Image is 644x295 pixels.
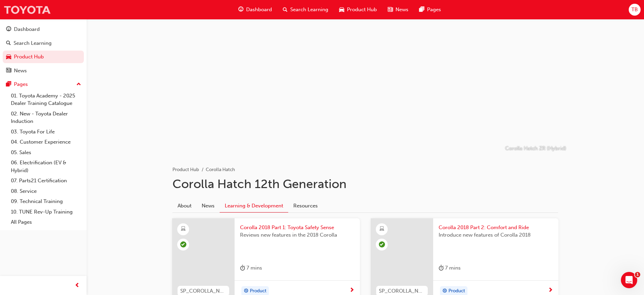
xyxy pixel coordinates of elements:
span: up-icon [76,80,81,89]
h1: Corolla Hatch 12th Generation [172,177,558,191]
div: 7 mins [439,264,461,272]
a: Search Learning [3,37,84,50]
span: Pages [427,6,441,14]
span: news-icon [6,68,11,74]
a: 03. Toyota For Life [8,127,84,137]
a: Product Hub [172,167,199,172]
button: DashboardSearch LearningProduct HubNews [3,22,84,78]
a: 08. Service [8,186,84,197]
span: learningRecordVerb_COMPLETE-icon [180,241,186,247]
span: 1 [635,272,640,277]
a: 04. Customer Experience [8,137,84,147]
a: 09. Technical Training [8,196,84,207]
span: search-icon [6,40,11,47]
a: news-iconNews [382,3,414,17]
a: 02. New - Toyota Dealer Induction [8,109,84,127]
p: Corolla Hatch ZR (Hybrid) [505,145,566,152]
span: learningResourceType_ELEARNING-icon [380,225,384,234]
span: Reviews new features in the 2018 Corolla [240,231,354,239]
button: Pages [3,78,84,91]
li: Corolla Hatch [206,166,235,174]
a: About [172,199,197,212]
span: pages-icon [419,5,424,14]
span: Corolla 2018 Part 2: Comfort and Ride [439,224,553,232]
a: Dashboard [3,23,84,36]
span: next-icon [349,288,354,294]
span: guage-icon [238,5,243,14]
a: All Pages [8,217,84,227]
a: Learning & Development [220,199,288,213]
div: News [14,67,27,75]
a: 10. TUNE Rev-Up Training [8,207,84,217]
span: news-icon [388,5,393,14]
a: Product Hub [3,51,84,63]
span: learningResourceType_ELEARNING-icon [181,225,186,234]
a: guage-iconDashboard [233,3,277,17]
span: Product [448,287,465,295]
span: search-icon [283,5,288,14]
span: Product [250,287,266,295]
span: guage-icon [6,26,11,33]
span: Search Learning [290,6,328,14]
div: 7 mins [240,264,262,272]
img: Trak [3,2,51,17]
span: duration-icon [439,264,444,272]
iframe: Intercom live chat [621,272,637,288]
a: News [3,64,84,77]
span: prev-icon [75,281,80,290]
span: next-icon [548,288,553,294]
a: 05. Sales [8,147,84,158]
span: Corolla 2018 Part 1: Toyota Safety Sense [240,224,354,232]
span: SP_COROLLA_NM0818_VID_002 [379,287,425,295]
span: duration-icon [240,264,245,272]
span: Dashboard [246,6,272,14]
span: TB [631,6,638,14]
a: News [197,199,220,212]
span: SP_COROLLA_NM0818_VID_001 [180,287,226,295]
div: Pages [14,80,28,88]
span: car-icon [339,5,344,14]
span: pages-icon [6,81,11,88]
a: Resources [288,199,323,212]
span: learningRecordVerb_COMPLETE-icon [379,241,385,247]
a: pages-iconPages [414,3,446,17]
span: Product Hub [347,6,377,14]
a: 01. Toyota Academy - 2025 Dealer Training Catalogue [8,91,84,109]
div: Dashboard [14,25,40,33]
a: 07. Parts21 Certification [8,176,84,186]
span: car-icon [6,54,11,60]
span: Introduce new features of Corolla 2018 [439,231,553,239]
button: TB [629,4,641,16]
a: car-iconProduct Hub [334,3,382,17]
a: 06. Electrification (EV & Hybrid) [8,158,84,176]
span: News [395,6,408,14]
a: search-iconSearch Learning [277,3,334,17]
div: Search Learning [14,39,52,47]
